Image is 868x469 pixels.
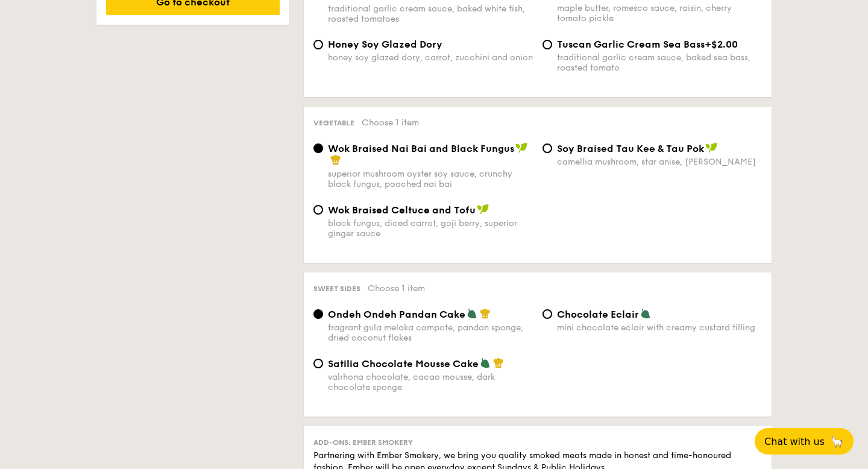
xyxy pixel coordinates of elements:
[328,204,476,216] span: Wok Braised Celtuce and Tofu
[557,3,762,24] div: maple butter, romesco sauce, raisin, cherry tomato pickle
[515,142,527,153] img: icon-vegan.f8ff3823.svg
[368,283,425,294] span: Choose 1 item
[313,438,413,447] span: Add-ons: Ember Smokery
[328,39,442,50] span: Honey Soy Glazed Dory
[313,143,323,153] input: Wok Braised Nai Bai and Black Fungussuperior mushroom oyster soy sauce, crunchy black fungus, poa...
[493,357,504,368] img: icon-chef-hat.a58ddaea.svg
[764,436,825,447] span: Chat with us
[313,285,360,293] span: Sweet sides
[328,52,533,63] div: honey soy glazed dory, carrot, zucchini and onion
[328,143,514,154] span: Wok Braised Nai Bai and Black Fungus
[328,309,465,320] span: Ondeh Ondeh Pandan Cake
[328,358,479,370] span: Satilia Chocolate Mousse Cake
[328,372,533,392] div: valrhona chocolate, cacao mousse, dark chocolate sponge
[330,154,341,165] img: icon-chef-hat.a58ddaea.svg
[328,169,533,189] div: superior mushroom oyster soy sauce, crunchy black fungus, poached nai bai
[705,142,717,153] img: icon-vegan.f8ff3823.svg
[328,4,533,24] div: traditional garlic cream sauce, baked white fish, roasted tomatoes
[467,308,477,319] img: icon-vegetarian.fe4039eb.svg
[557,157,762,167] div: camellia mushroom, star anise, [PERSON_NAME]
[313,309,323,319] input: Ondeh Ondeh Pandan Cakefragrant gula melaka compote, pandan sponge, dried coconut flakes
[313,40,323,49] input: Honey Soy Glazed Doryhoney soy glazed dory, carrot, zucchini and onion
[542,309,552,319] input: Chocolate Eclairmini chocolate eclair with creamy custard filling
[557,309,639,320] span: Chocolate Eclair
[557,39,705,50] span: Tuscan Garlic Cream Sea Bass
[313,205,323,215] input: Wok Braised Celtuce and Tofublack fungus, diced carrot, goji berry, superior ginger sauce
[480,308,491,319] img: icon-chef-hat.a58ddaea.svg
[829,435,844,449] span: 🦙
[313,119,354,127] span: Vegetable
[557,143,704,154] span: ⁠Soy Braised Tau Kee & Tau Pok
[480,357,491,368] img: icon-vegetarian.fe4039eb.svg
[755,428,854,455] button: Chat with us🦙
[640,308,651,319] img: icon-vegetarian.fe4039eb.svg
[477,204,489,215] img: icon-vegan.f8ff3823.svg
[557,323,762,333] div: mini chocolate eclair with creamy custard filling
[328,323,533,343] div: fragrant gula melaka compote, pandan sponge, dried coconut flakes
[542,40,552,49] input: Tuscan Garlic Cream Sea Bass+$2.00traditional garlic cream sauce, baked sea bass, roasted tomato
[362,118,419,128] span: Choose 1 item
[313,359,323,368] input: Satilia Chocolate Mousse Cakevalrhona chocolate, cacao mousse, dark chocolate sponge
[328,218,533,239] div: black fungus, diced carrot, goji berry, superior ginger sauce
[705,39,738,50] span: +$2.00
[557,52,762,73] div: traditional garlic cream sauce, baked sea bass, roasted tomato
[542,143,552,153] input: ⁠Soy Braised Tau Kee & Tau Pokcamellia mushroom, star anise, [PERSON_NAME]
